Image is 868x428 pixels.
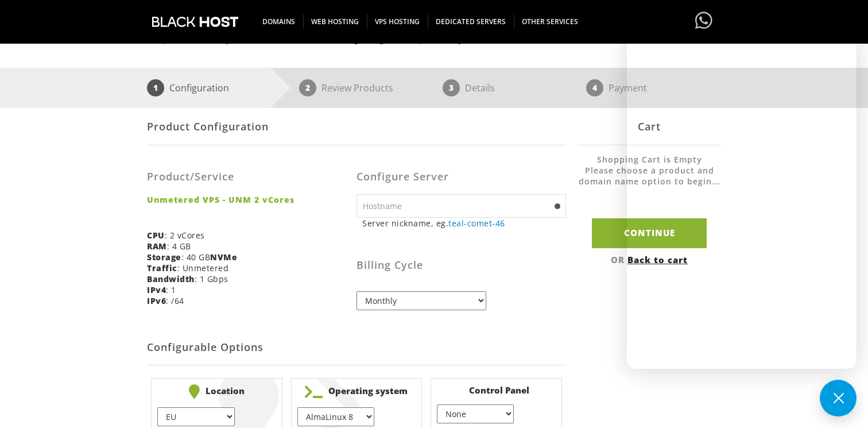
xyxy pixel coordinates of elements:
[437,404,514,423] select: } } } }
[443,79,460,97] span: 3
[299,79,316,97] span: 2
[147,241,167,252] b: RAM
[157,384,276,399] b: Location
[465,79,495,97] p: Details
[367,14,428,29] span: VPS HOSTING
[356,260,566,271] h3: Billing Cycle
[514,14,586,29] span: OTHER SERVICES
[448,218,505,229] a: teal-comet-46
[356,194,566,218] input: Hostname
[147,230,165,241] b: CPU
[297,407,374,426] select: } } } } } } } } } } } } } } } } } } } } }
[578,254,721,265] div: OR
[147,295,166,306] b: IPv6
[356,171,566,183] h3: Configure Server
[147,252,181,263] b: Storage
[254,14,304,29] span: DOMAINS
[609,79,647,97] p: Payment
[147,108,566,145] div: Product Configuration
[362,218,566,229] small: Server nickname, eg.
[321,79,393,97] p: Review Products
[428,14,514,29] span: DEDICATED SERVERS
[578,108,721,145] div: Cart
[147,273,195,284] b: Bandwidth
[147,79,164,97] span: 1
[210,252,237,263] b: NVMe
[586,79,603,97] span: 4
[169,79,229,97] p: Configuration
[147,284,166,295] b: IPv4
[303,14,367,29] span: WEB HOSTING
[147,263,177,273] b: Traffic
[297,384,416,399] b: Operating system
[578,154,721,198] li: Shopping Cart is Empty Please choose a product and domain name option to begin...
[147,171,348,183] h3: Product/Service
[147,154,356,315] div: : 2 vCores : 4 GB : 40 GB : Unmetered : 1 Gbps : 1 : /64
[147,194,348,205] strong: Unmetered VPS - UNM 2 vCores
[157,407,234,426] select: } } } } } }
[592,218,707,248] input: Continue
[147,330,566,365] h2: Configurable Options
[437,384,556,396] b: Control Panel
